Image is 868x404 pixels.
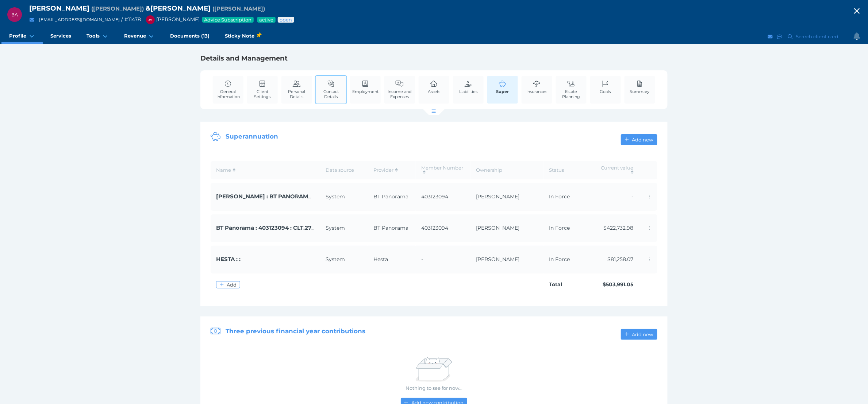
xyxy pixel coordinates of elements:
[124,33,146,39] span: Revenue
[549,225,570,231] span: In Force
[457,76,479,98] a: Liabilities
[29,4,89,12] span: [PERSON_NAME]
[621,329,657,340] button: Add new
[598,76,613,98] a: Goals
[249,89,276,99] span: Client Settings
[116,29,162,44] a: Revenue
[225,32,261,40] span: Sticky Note
[549,193,570,200] span: In Force
[121,16,141,23] span: / # 11478
[600,89,611,94] span: Goals
[259,17,274,23] span: Service package status: Active service agreement in place
[162,29,217,44] a: Documents (13)
[621,134,657,145] button: Add new
[212,5,265,12] span: Preferred name
[247,76,278,103] a: Client Settings
[489,89,516,94] span: Super
[326,256,345,263] span: System
[225,282,240,288] span: Add
[373,256,388,263] span: Hesta
[50,33,71,39] span: Services
[471,161,544,179] th: Ownership
[316,76,346,103] a: Contact Details
[216,224,323,231] span: BT Panorama : 403123094 : CLT.271733
[170,33,210,39] span: Documents (13)
[373,225,408,231] span: BT Panorama
[416,161,471,179] th: Member Number
[350,76,380,98] a: Employment
[628,76,652,98] a: Summary
[352,89,379,94] span: Employment
[91,5,144,12] span: Preferred name
[604,225,634,231] span: $422,732.98
[281,76,312,103] a: Personal Details
[318,89,345,99] span: Contact Details
[11,12,18,18] span: BA
[631,137,657,143] span: Add new
[608,256,634,263] span: $81,258.07
[279,17,293,23] span: Advice status: Review not yet booked in
[87,33,100,39] span: Tools
[556,76,587,103] a: Estate Planning
[1,29,43,44] a: Profile
[558,89,585,99] span: Estate Planning
[632,193,634,200] span: -
[326,193,345,200] span: System
[368,161,416,179] th: Provider
[428,89,440,94] span: Assets
[9,33,26,39] span: Profile
[544,161,591,179] th: Status
[631,331,657,337] span: Add new
[476,256,519,263] span: [PERSON_NAME]
[216,256,241,263] span: HESTA : :
[785,32,842,41] button: Search client card
[426,76,442,98] a: Assets
[767,32,774,41] button: Email
[525,76,549,98] a: Insurances
[476,225,519,231] span: [PERSON_NAME]
[204,17,252,23] span: Advice Subscription
[527,89,548,94] span: Insurances
[326,225,345,231] span: System
[421,193,448,200] span: 403123094
[146,4,211,12] span: & [PERSON_NAME]
[459,89,477,94] span: Liabilities
[476,193,519,200] span: [PERSON_NAME]
[215,89,242,99] span: General Information
[216,281,240,288] button: Add
[421,225,448,231] span: 403123094
[226,133,279,140] span: Superannuation
[142,16,200,23] span: [PERSON_NAME]
[776,32,784,41] button: SMS
[406,385,462,391] span: Nothing to see for now...
[149,18,153,22] span: JM
[320,161,368,179] th: Data source
[213,76,243,103] a: General Information
[549,281,562,288] span: Total
[43,29,79,44] a: Services
[591,161,639,179] th: Current value
[283,89,310,99] span: Personal Details
[373,193,408,200] span: BT Panorama
[549,256,570,263] span: In Force
[795,34,842,39] span: Search client card
[386,89,413,99] span: Income and Expenses
[39,17,120,22] a: [EMAIL_ADDRESS][DOMAIN_NAME]
[415,357,453,382] img: Nothing to see for now...
[27,15,37,24] button: Email
[226,327,366,335] span: Three previous financial year contributions
[384,76,415,103] a: Income and Expenses
[146,15,155,24] div: Jonathon Martino
[200,54,668,63] h1: Details and Management
[216,193,361,200] span: [PERSON_NAME] : BT PANORAMA : superanuuation
[7,7,22,22] div: Barry Andrew
[487,76,518,104] a: Super
[421,256,423,263] span: -
[211,161,320,179] th: Name
[630,89,650,94] span: Summary
[603,281,634,288] span: $503,991.05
